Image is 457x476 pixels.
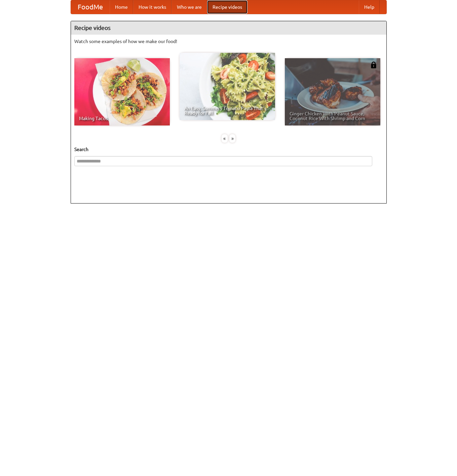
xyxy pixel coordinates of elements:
a: Recipe videos [207,0,247,14]
a: Help [359,0,380,14]
a: How it works [133,0,172,14]
a: FoodMe [71,0,110,14]
span: An Easy, Summery Tomato Pasta That's Ready for Fall [184,106,270,115]
img: 483408.png [370,62,377,68]
a: Making Tacos [74,58,170,125]
a: Who we are [172,0,207,14]
div: » [229,134,235,143]
div: « [222,134,228,143]
a: An Easy, Summery Tomato Pasta That's Ready for Fall [180,53,275,120]
a: Home [110,0,133,14]
h5: Search [74,146,383,153]
h4: Recipe videos [71,21,386,35]
p: Watch some examples of how we make our food! [74,38,383,45]
span: Making Tacos [79,116,165,121]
